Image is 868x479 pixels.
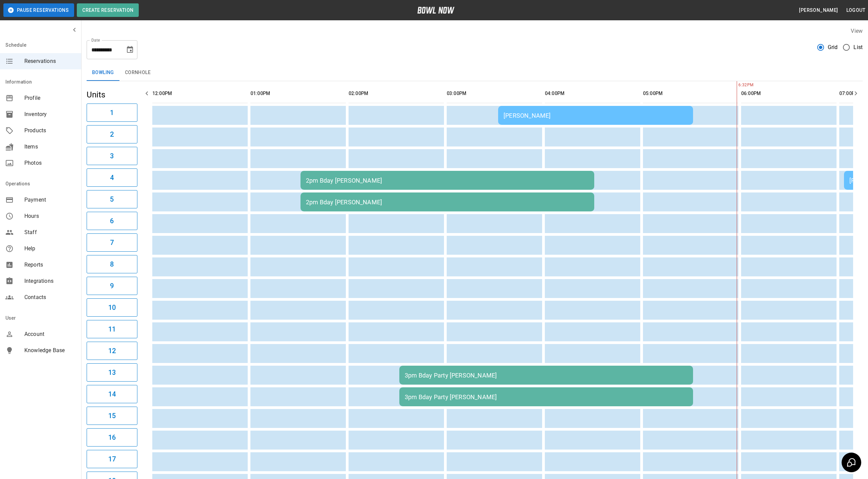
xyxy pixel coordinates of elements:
[796,4,841,17] button: [PERSON_NAME]
[24,330,76,338] span: Account
[24,57,76,65] span: Reservations
[87,190,137,208] button: 5
[24,228,76,236] span: Staff
[152,84,248,103] th: 12:00PM
[87,104,137,122] button: 1
[108,454,116,464] h6: 17
[87,255,137,273] button: 8
[250,84,346,103] th: 01:00PM
[87,385,137,403] button: 14
[87,125,137,143] button: 2
[108,389,116,400] h6: 14
[24,212,76,220] span: Hours
[87,298,137,317] button: 10
[24,261,76,269] span: Reports
[87,342,137,360] button: 12
[24,143,76,151] span: Items
[24,127,76,135] span: Products
[405,372,688,379] div: 3pm Bday Party [PERSON_NAME]
[24,346,76,355] span: Knowledge Base
[844,4,868,17] button: Logout
[108,367,116,378] h6: 13
[119,65,156,81] button: Cornhole
[349,84,444,103] th: 02:00PM
[108,324,116,335] h6: 11
[737,82,738,89] span: 6:32PM
[87,233,137,252] button: 7
[87,89,137,100] h5: Units
[504,112,688,119] div: [PERSON_NAME]
[3,3,74,17] button: Pause Reservations
[110,151,114,161] h6: 3
[110,194,114,205] h6: 5
[306,177,589,184] div: 2pm Bday [PERSON_NAME]
[87,320,137,338] button: 11
[110,237,114,248] h6: 7
[108,432,116,443] h6: 16
[87,168,137,187] button: 4
[123,43,137,56] button: Choose date, selected date is Sep 20, 2025
[417,7,454,14] img: logo
[110,280,114,291] h6: 9
[108,345,116,356] h6: 12
[405,393,688,401] div: 3pm Bday Party [PERSON_NAME]
[853,43,863,51] span: List
[110,107,114,118] h6: 1
[87,363,137,382] button: 13
[87,450,137,468] button: 17
[77,3,139,17] button: Create Reservation
[87,428,137,447] button: 16
[87,407,137,425] button: 15
[24,293,76,301] span: Contacts
[87,65,863,81] div: inventory tabs
[108,410,116,421] h6: 15
[110,215,114,226] h6: 6
[24,196,76,204] span: Payment
[447,84,542,103] th: 03:00PM
[108,302,116,313] h6: 10
[851,28,863,34] label: View
[306,199,589,206] div: 2pm Bday [PERSON_NAME]
[110,172,114,183] h6: 4
[87,277,137,295] button: 9
[87,147,137,165] button: 3
[24,277,76,285] span: Integrations
[87,65,119,81] button: Bowling
[24,110,76,118] span: Inventory
[87,212,137,230] button: 6
[110,129,114,140] h6: 2
[24,245,76,253] span: Help
[828,43,838,51] span: Grid
[24,159,76,167] span: Photos
[24,94,76,102] span: Profile
[110,259,114,270] h6: 8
